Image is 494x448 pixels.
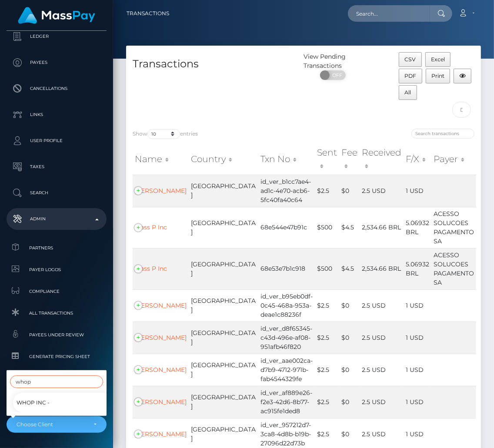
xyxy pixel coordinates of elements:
button: PDF [399,69,422,83]
span: Whop Inc - [17,397,50,408]
th: Txn No: activate to sort column ascending [258,144,315,175]
td: $0 [339,289,360,322]
img: MassPay Logo [18,7,95,24]
button: Print [426,69,451,83]
span: ACESSO SOLUCOES PAGAMENTO SA [434,251,474,286]
button: All [399,85,417,100]
td: $2.5 [315,386,339,418]
p: Search [10,186,103,199]
a: Taxes [7,156,107,178]
td: $2.5 [315,322,339,354]
span: Print [431,73,444,79]
a: Transactions [127,4,169,23]
td: [GEOGRAPHIC_DATA] [189,289,258,322]
p: User Profile [10,134,103,147]
th: Payer: activate to sort column ascending [431,144,476,175]
th: Name: activate to sort column ascending [133,144,189,175]
div: View Pending Transactions [304,52,363,70]
span: PDF [404,73,416,79]
td: id_ver_af889e26-f2e3-42d6-8b77-ac915fe1ded8 [258,386,315,418]
td: $2.5 [315,289,339,322]
td: $4.5 [339,248,360,289]
a: Ledger [7,26,107,47]
a: [PERSON_NAME] [135,366,187,374]
td: $500 [315,248,339,289]
button: Excel [425,52,451,67]
td: 5.06932 BRL [404,248,431,289]
td: $0 [339,175,360,207]
td: $0 [339,322,360,354]
td: $0 [339,386,360,418]
td: 2,534.66 BRL [360,207,404,248]
td: 68e544e47b91c [258,207,315,248]
td: id_ver_d8f65345-c43d-496e-af08-951afb46f820 [258,322,315,354]
a: Links [7,104,107,126]
a: Mass P Inc [135,223,167,231]
a: Search [7,182,107,204]
th: F/X: activate to sort column ascending [404,144,431,175]
input: Date filter [452,102,471,118]
h4: Transactions [133,56,297,72]
a: [PERSON_NAME] [135,398,187,406]
td: $2.5 [315,175,339,207]
th: Sent: activate to sort column ascending [315,144,339,175]
span: Generate Pricing Sheet [10,352,103,362]
td: id_ver_aae002ca-d7b9-4712-971b-fab4544329fe [258,354,315,386]
td: $0 [339,354,360,386]
td: 5.06932 BRL [404,207,431,248]
a: [PERSON_NAME] [135,302,187,309]
p: Payees [10,56,103,69]
span: All Transactions [10,308,103,318]
a: Generate Costs List [7,369,107,388]
a: User Profile [7,130,107,152]
p: Admin [10,212,103,226]
td: [GEOGRAPHIC_DATA] [189,354,258,386]
select: Showentries [147,129,180,139]
span: Payer Logos [10,265,103,275]
td: 2.5 USD [360,175,404,207]
td: 2.5 USD [360,322,404,354]
a: [PERSON_NAME] [135,430,187,438]
input: Search transactions [411,129,474,139]
td: id_ver_b1cc7ae4-ad1c-4e70-acb6-5fc40fa40c64 [258,175,315,207]
td: [GEOGRAPHIC_DATA] [189,386,258,418]
td: 68e53e7b1c918 [258,248,315,289]
a: Payees under Review [7,325,107,344]
p: Links [10,108,103,121]
a: Payees [7,52,107,73]
a: Partners [7,239,107,257]
input: Search [10,375,103,388]
label: Show entries [133,129,198,139]
td: 1 USD [404,175,431,207]
a: [PERSON_NAME] [135,187,187,195]
td: id_ver_b95eb0df-0c45-468a-953a-deae1c88236f [258,289,315,322]
td: [GEOGRAPHIC_DATA] [189,207,258,248]
span: CSV [404,56,416,63]
td: [GEOGRAPHIC_DATA] [189,248,258,289]
td: $500 [315,207,339,248]
td: 1 USD [404,322,431,354]
div: Choose Client [17,421,87,428]
span: Payees under Review [10,330,103,340]
span: Partners [10,243,103,253]
th: Received: activate to sort column ascending [360,144,404,175]
td: [GEOGRAPHIC_DATA] [189,322,258,354]
td: 2.5 USD [360,386,404,418]
td: 1 USD [404,289,431,322]
a: Payer Logos [7,260,107,279]
th: Fee: activate to sort column ascending [339,144,360,175]
a: Admin [7,208,107,230]
td: [GEOGRAPHIC_DATA] [189,175,258,207]
a: All Transactions [7,304,107,322]
span: ACESSO SOLUCOES PAGAMENTO SA [434,210,474,245]
a: [PERSON_NAME] [135,334,187,342]
td: 1 USD [404,386,431,418]
td: 2.5 USD [360,354,404,386]
td: 2.5 USD [360,289,404,322]
span: Excel [431,56,445,63]
a: Compliance [7,282,107,301]
td: $4.5 [339,207,360,248]
p: Taxes [10,160,103,173]
button: Column visibility [454,69,471,83]
span: OFF [325,70,347,80]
